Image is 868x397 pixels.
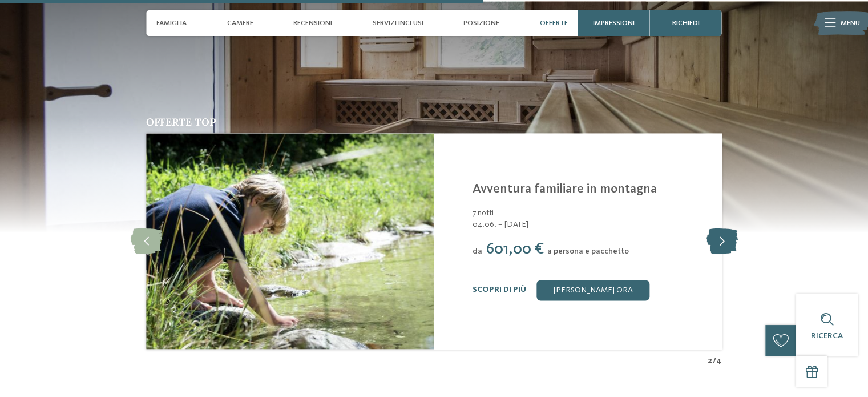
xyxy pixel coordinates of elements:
a: Scopri di più [473,286,526,294]
span: Servizi inclusi [373,19,423,27]
a: [PERSON_NAME] ora [536,280,649,300]
span: Offerte [540,19,568,27]
span: 04.06. – [DATE] [473,219,709,230]
span: 601,00 € [486,242,544,257]
span: Famiglia [156,19,187,27]
a: Avventura familiare in montagna [473,183,657,195]
span: Posizione [463,19,499,27]
img: Avventura familiare in montagna [146,133,434,349]
span: a persona e pacchetto [547,247,629,255]
span: / [713,354,716,366]
span: Recensioni [293,19,332,27]
span: 7 notti [473,209,494,217]
span: Offerte top [146,115,216,129]
span: Ricerca [811,332,843,340]
span: 4 [716,354,722,366]
span: 2 [708,354,713,366]
span: richiedi [672,19,700,27]
span: Impressioni [593,19,635,27]
span: Camere [227,19,253,27]
span: da [473,247,482,255]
